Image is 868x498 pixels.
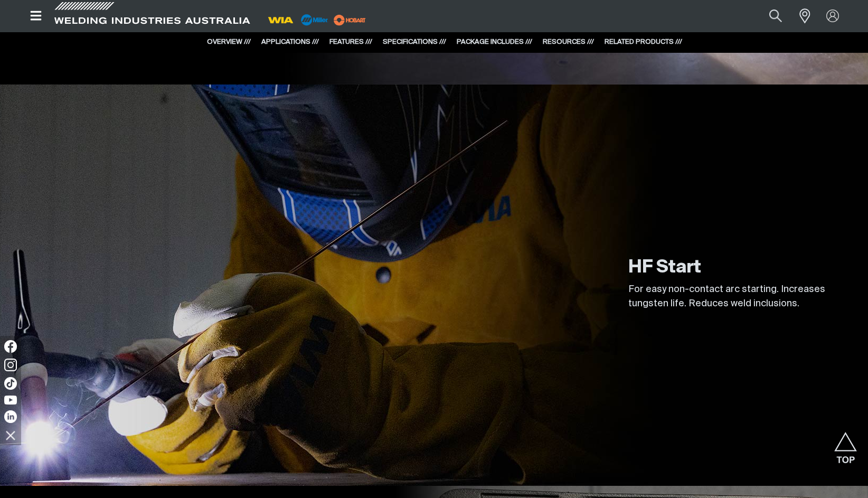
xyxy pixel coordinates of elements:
[457,39,532,45] a: PACKAGE INCLUDES ///
[834,432,857,456] button: Scroll to top
[628,256,839,279] h2: HF Start
[331,16,369,24] a: miller
[758,4,794,28] button: Search products
[628,283,839,311] p: For easy non-contact arc starting. Increases tungsten life. Reduces weld inclusions.
[383,39,446,45] a: SPECIFICATIONS ///
[605,39,682,45] a: RELATED PRODUCTS ///
[4,396,17,405] img: YouTube
[2,426,20,444] img: hide socials
[207,39,251,45] a: OVERVIEW ///
[329,39,372,45] a: FEATURES ///
[261,39,319,45] a: APPLICATIONS ///
[4,410,17,423] img: LinkedIn
[744,4,794,28] input: Product name or item number...
[4,377,17,390] img: TikTok
[4,359,17,371] img: Instagram
[331,12,369,28] img: miller
[543,39,594,45] a: RESOURCES ///
[4,340,17,353] img: Facebook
